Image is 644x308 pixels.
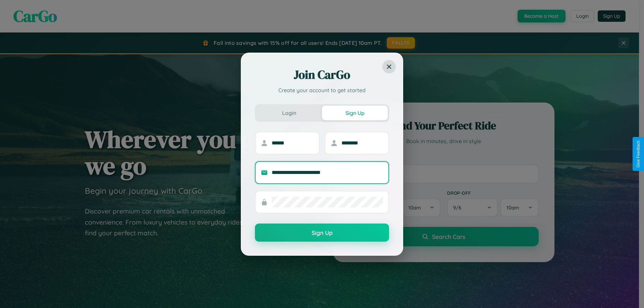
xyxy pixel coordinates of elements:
h2: Join CarGo [255,67,389,83]
div: Give Feedback [636,140,641,168]
button: Login [256,106,322,120]
button: Sign Up [322,106,388,120]
p: Create your account to get started [255,86,389,94]
button: Sign Up [255,224,389,242]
